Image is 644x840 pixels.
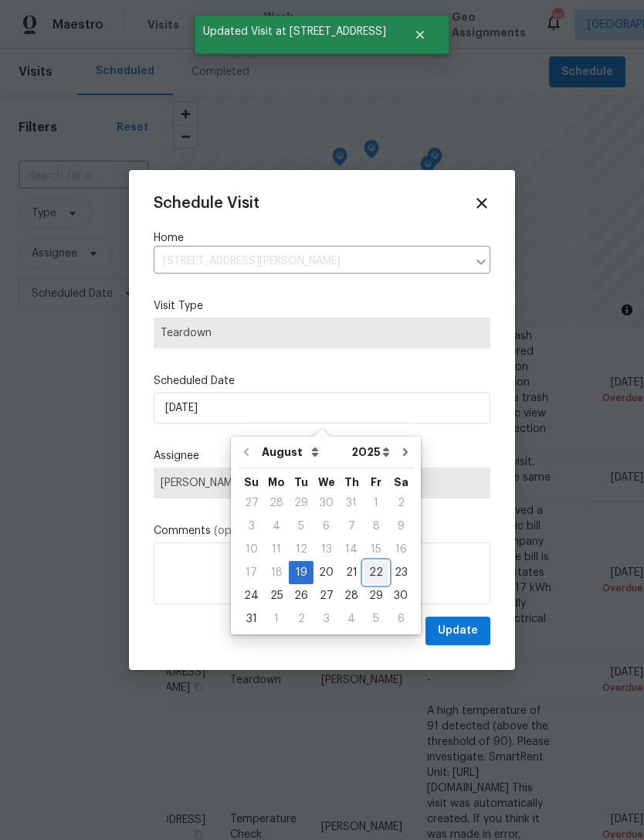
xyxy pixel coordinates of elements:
[195,15,395,48] span: Updated Visit at [STREET_ADDRESS]
[161,325,483,341] span: Teardown
[264,491,289,515] div: Mon Jul 28 2025
[388,538,413,561] div: Sat Aug 16 2025
[239,584,264,607] div: Sun Aug 24 2025
[364,585,388,607] div: 29
[364,538,388,561] div: Fri Aug 15 2025
[289,561,314,584] div: Tue Aug 19 2025
[154,393,490,423] input: M/D/YYYY
[289,608,314,630] div: 2
[294,477,308,488] abbr: Tuesday
[264,585,289,607] div: 25
[154,448,490,464] label: Assignee
[289,515,314,537] div: 5
[239,585,264,607] div: 24
[264,561,289,584] div: Mon Aug 18 2025
[395,19,446,50] button: Close
[388,562,413,583] div: 23
[339,561,364,584] div: Thu Aug 21 2025
[438,621,478,641] span: Update
[364,607,388,631] div: Fri Sep 05 2025
[364,561,388,584] div: Fri Aug 22 2025
[388,585,413,607] div: 30
[289,585,314,607] div: 26
[239,491,264,515] div: Sun Jul 27 2025
[339,607,364,631] div: Thu Sep 04 2025
[239,492,264,514] div: 27
[289,584,314,607] div: Tue Aug 26 2025
[364,515,388,538] div: Fri Aug 08 2025
[235,437,258,468] button: Go to previous month
[239,515,264,537] div: 3
[339,492,364,514] div: 31
[388,492,413,514] div: 2
[344,477,359,488] abbr: Thursday
[154,250,467,274] input: Enter in an address
[264,539,289,560] div: 11
[314,561,339,584] div: Wed Aug 20 2025
[314,584,339,607] div: Wed Aug 27 2025
[154,523,490,539] label: Comments
[339,585,364,607] div: 28
[388,607,413,631] div: Sat Sep 06 2025
[364,491,388,515] div: Fri Aug 01 2025
[394,437,417,468] button: Go to next month
[388,608,413,630] div: 6
[339,539,364,560] div: 14
[388,584,413,607] div: Sat Aug 30 2025
[239,538,264,561] div: Sun Aug 10 2025
[314,562,339,583] div: 20
[214,525,264,536] span: (optional)
[239,608,264,630] div: 31
[264,607,289,631] div: Mon Sep 01 2025
[425,617,490,645] button: Update
[239,561,264,584] div: Sun Aug 17 2025
[289,491,314,515] div: Tue Jul 29 2025
[314,607,339,631] div: Wed Sep 03 2025
[364,584,388,607] div: Fri Aug 29 2025
[258,440,347,464] select: Month
[154,196,259,211] span: Schedule Visit
[314,515,339,538] div: Wed Aug 06 2025
[388,561,413,584] div: Sat Aug 23 2025
[473,195,490,212] span: Close
[314,492,339,514] div: 30
[264,515,289,537] div: 4
[264,515,289,538] div: Mon Aug 04 2025
[388,491,413,515] div: Sat Aug 02 2025
[339,538,364,561] div: Thu Aug 14 2025
[314,539,339,560] div: 13
[154,230,490,246] label: Home
[364,515,388,537] div: 8
[264,492,289,514] div: 28
[364,539,388,560] div: 15
[339,584,364,607] div: Thu Aug 28 2025
[264,562,289,583] div: 18
[289,515,314,538] div: Tue Aug 05 2025
[264,584,289,607] div: Mon Aug 25 2025
[244,477,259,488] abbr: Sunday
[364,562,388,583] div: 22
[371,477,381,488] abbr: Friday
[239,562,264,583] div: 17
[388,539,413,560] div: 16
[318,477,335,488] abbr: Wednesday
[314,608,339,630] div: 3
[289,538,314,561] div: Tue Aug 12 2025
[289,492,314,514] div: 29
[264,608,289,630] div: 1
[239,515,264,538] div: Sun Aug 03 2025
[314,491,339,515] div: Wed Jul 30 2025
[314,585,339,607] div: 27
[289,607,314,631] div: Tue Sep 02 2025
[388,515,413,537] div: 9
[264,538,289,561] div: Mon Aug 11 2025
[268,477,285,488] abbr: Monday
[314,538,339,561] div: Wed Aug 13 2025
[339,491,364,515] div: Thu Jul 31 2025
[239,539,264,560] div: 10
[339,608,364,630] div: 4
[154,298,490,314] label: Visit Type
[314,515,339,537] div: 6
[394,477,408,488] abbr: Saturday
[161,477,483,489] span: [PERSON_NAME]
